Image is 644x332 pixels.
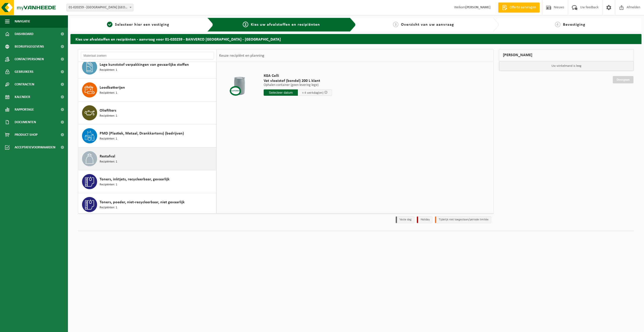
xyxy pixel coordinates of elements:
[15,128,37,141] span: Product Shop
[100,114,117,118] span: Recipiënten: 1
[73,22,203,28] a: 1Selecteer hier een vestiging
[555,22,560,27] span: 4
[15,28,33,40] span: Dashboard
[100,176,170,182] span: Toners, inktjets, recycleerbaar, gevaarlijk
[401,23,454,27] span: Overzicht van uw aanvraag
[15,65,33,78] span: Gebruikers
[264,73,332,78] span: KGA Colli
[15,141,55,154] span: Acceptatievoorwaarden
[100,199,185,205] span: Toners, poeder, niet-recycleerbaar, niet gevaarlijk
[243,22,248,27] span: 2
[78,102,216,124] button: Oliefilters Recipiënten: 1
[417,216,432,223] li: Holiday
[100,182,117,187] span: Recipiënten: 1
[563,23,585,27] span: Bevestiging
[15,78,34,91] span: Contracten
[264,78,332,83] span: Vat vloeistof (bondel) 200 L klant
[67,4,133,11] span: 01-020259 - BANVERCO NV - OOSTENDE
[78,170,216,193] button: Toners, inktjets, recycleerbaar, gevaarlijk Recipiënten: 1
[15,116,36,128] span: Documenten
[264,89,298,96] input: Selecteer datum
[15,91,30,103] span: Kalender
[100,91,117,95] span: Recipiënten: 1
[100,153,115,159] span: Restafval
[100,159,117,164] span: Recipiënten: 1
[498,3,540,13] a: Offerte aanvragen
[100,62,189,68] span: Lege kunststof verpakkingen van gevaarlijke stoffen
[100,130,184,137] span: PMD (Plastiek, Metaal, Drankkartons) (bedrijven)
[100,85,125,91] span: Loodbatterijen
[78,193,216,216] button: Toners, poeder, niet-recycleerbaar, niet gevaarlijk Recipiënten: 1
[435,216,491,223] li: Tijdelijk niet toegestaan/période limitée
[15,53,44,65] span: Contactpersonen
[70,34,641,44] h2: Kies uw afvalstoffen en recipiënten - aanvraag voor 01-020259 - BANVERCO [GEOGRAPHIC_DATA] - [GEO...
[217,49,267,62] div: Keuze recipiënt en planning
[78,147,216,170] button: Restafval Recipiënten: 1
[100,205,117,210] span: Recipiënten: 1
[264,83,332,87] p: Ophalen container (geen levering lege)
[78,56,216,79] button: Lege kunststof verpakkingen van gevaarlijke stoffen Recipiënten: 1
[107,22,112,27] span: 1
[115,23,169,27] span: Selecteer hier een vestiging
[81,52,214,59] input: Materiaal zoeken
[66,4,133,11] span: 01-020259 - BANVERCO NV - OOSTENDE
[508,5,537,10] span: Offerte aanvragen
[465,6,491,9] strong: [PERSON_NAME]
[100,68,117,73] span: Recipiënten: 1
[393,22,398,27] span: 3
[396,216,414,223] li: Vaste dag
[78,79,216,102] button: Loodbatterijen Recipiënten: 1
[100,108,116,114] span: Oliefilters
[15,15,30,28] span: Navigatie
[15,40,44,53] span: Bedrijfsgegevens
[251,23,320,27] span: Kies uw afvalstoffen en recipiënten
[499,61,634,71] p: Uw winkelmand is leeg
[15,103,34,116] span: Rapportage
[100,137,117,141] span: Recipiënten: 1
[613,76,633,83] a: Doorgaan
[302,91,324,94] span: + 4 werkdag(en)
[499,49,634,61] div: [PERSON_NAME]
[78,124,216,147] button: PMD (Plastiek, Metaal, Drankkartons) (bedrijven) Recipiënten: 1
